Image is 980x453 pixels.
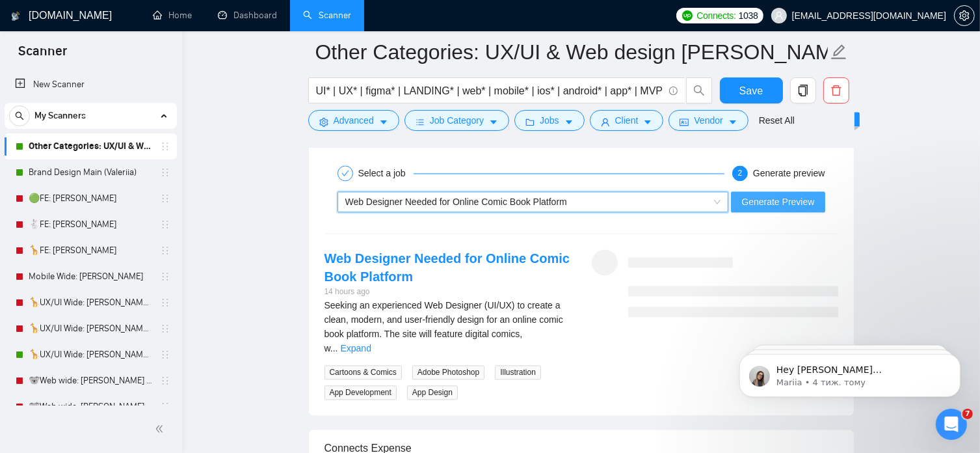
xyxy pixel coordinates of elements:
[218,10,277,21] a: dashboardDashboard
[404,110,509,131] button: barsJob Categorycaret-down
[15,72,166,98] a: New Scanner
[29,238,152,264] a: 🦒FE: [PERSON_NAME]
[739,8,758,23] span: 1038
[601,117,610,127] span: user
[29,394,152,420] a: 🐨Web wide: [PERSON_NAME] 03/07 bid in range
[160,323,170,334] span: holder
[341,343,371,353] a: Expand
[29,342,152,368] a: 🦒UX/UI Wide: [PERSON_NAME] 03/07 quest
[680,117,689,127] span: idcard
[416,117,425,127] span: bars
[9,105,30,126] button: search
[791,85,815,96] span: copy
[514,110,585,131] button: folderJobscaret-down
[29,316,152,342] a: 🦒UX/UI Wide: [PERSON_NAME] 03/07 portfolio
[160,167,170,178] span: holder
[412,365,484,379] span: Adobe Photoshop
[540,113,559,128] span: Jobs
[682,10,693,21] img: upwork-logo.png
[728,117,737,127] span: caret-down
[324,385,397,400] span: App Development
[687,85,711,96] span: search
[738,169,743,178] span: 2
[8,42,77,69] span: Scanner
[739,83,763,99] span: Save
[324,365,402,379] span: Cartoons & Comics
[379,117,388,127] span: caret-down
[669,87,678,95] span: info-circle
[495,365,541,379] span: Illustration
[324,251,570,284] a: Web Designer Needed for Online Comic Book Platform
[954,5,975,26] button: setting
[564,117,574,127] span: caret-down
[525,117,535,127] span: folder
[29,212,152,238] a: 🐇FE: [PERSON_NAME]
[775,11,784,20] span: user
[962,409,973,419] span: 7
[155,422,168,435] span: double-left
[5,72,177,98] li: New Scanner
[643,117,652,127] span: caret-down
[29,133,152,159] a: Other Categories: UX/UI & Web design [PERSON_NAME]
[160,297,170,308] span: holder
[430,113,484,128] span: Job Category
[590,110,664,131] button: userClientcaret-down
[731,191,825,212] button: Generate Preview
[330,343,338,353] span: ...
[694,113,722,128] span: Vendor
[160,141,170,152] span: holder
[790,77,816,103] button: copy
[160,193,170,204] span: holder
[341,169,349,177] span: check
[10,111,29,120] span: search
[741,195,814,209] span: Generate Preview
[753,165,825,181] div: Generate preview
[345,197,567,207] span: Web Designer Needed for Online Comic Book Platform
[160,245,170,256] span: holder
[160,219,170,230] span: holder
[955,10,974,21] span: setting
[11,6,20,27] img: logo
[824,85,849,96] span: delete
[696,8,735,23] span: Connects:
[358,165,414,181] div: Select a job
[319,117,328,127] span: setting
[34,103,86,129] span: My Scanners
[720,77,783,103] button: Save
[324,300,563,353] span: Seeking an experienced Web Designer (UI/UX) to create a clean, modern, and user-friendly design f...
[489,117,498,127] span: caret-down
[315,36,828,68] input: Scanner name...
[324,298,571,355] div: Seeking an experienced Web Designer (UI/UX) to create a clean, modern, and user-friendly design f...
[830,44,847,61] span: edit
[316,83,663,99] input: Search Freelance Jobs...
[334,113,374,128] span: Advanced
[615,113,639,128] span: Client
[324,286,571,298] div: 14 hours ago
[160,376,170,386] span: holder
[29,368,152,394] a: 🐨Web wide: [PERSON_NAME] 03/07 old але перест на веб проф
[29,159,152,185] a: Brand Design Main (Valeriia)
[936,409,967,440] iframe: Intercom live chat
[759,113,795,128] a: Reset All
[954,10,975,21] a: setting
[29,185,152,212] a: 🟢FE: [PERSON_NAME]
[308,110,399,131] button: settingAdvancedcaret-down
[686,77,712,103] button: search
[29,264,152,290] a: Mobile Wide: [PERSON_NAME]
[303,10,351,21] a: searchScanner
[720,327,980,418] iframe: Intercom notifications повідомлення
[836,114,854,124] span: New
[160,350,170,360] span: holder
[153,10,192,21] a: homeHome
[407,385,458,400] span: App Design
[160,402,170,412] span: holder
[160,271,170,282] span: holder
[823,77,849,103] button: delete
[669,110,748,131] button: idcardVendorcaret-down
[29,290,152,316] a: 🦒UX/UI Wide: [PERSON_NAME] 03/07 old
